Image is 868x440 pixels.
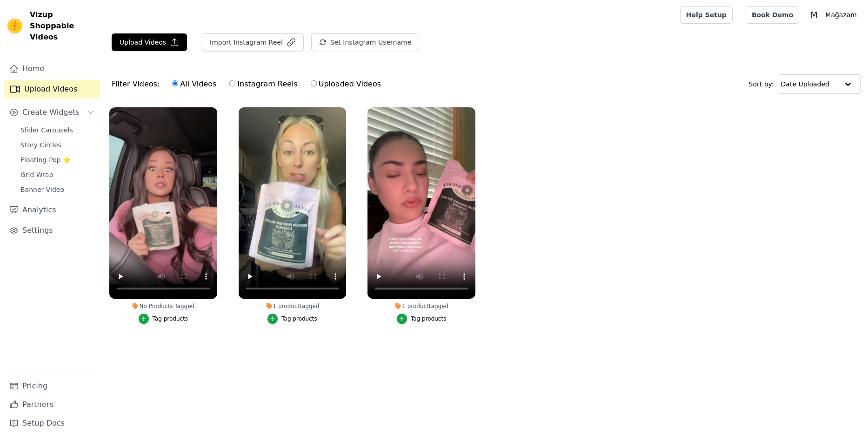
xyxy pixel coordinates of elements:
[15,153,100,166] a: Floating-Pop ⭐
[680,6,733,24] a: Help Setup
[20,125,73,135] span: Slider Carousels
[15,168,100,181] a: Grid Wrap
[112,33,187,51] button: Upload Videos
[112,73,386,95] div: Filter Videos:
[20,170,53,179] span: Grid Wrap
[30,9,96,43] span: Vizup Shoppable Videos
[311,33,419,51] button: Set Instagram Username
[202,33,304,51] button: Import Instagram Reel
[811,10,818,20] text: M
[807,7,861,23] button: M Mağazam
[4,395,100,414] a: Partners
[4,414,100,433] a: Setup Docs
[397,314,447,324] button: Tag products
[20,155,71,164] span: Floating-Pop ⭐
[172,80,178,86] input: All Videos
[15,138,100,151] a: Story Circles
[749,74,861,94] div: Sort by:
[821,7,861,23] p: Mağazam
[311,80,317,86] input: Uploaded Videos
[15,124,100,137] a: Slider Carousels
[4,103,100,122] button: Create Widgets
[7,19,22,33] img: Vizup
[139,314,188,324] button: Tag products
[310,78,381,90] label: Uploaded Videos
[281,315,317,322] div: Tag products
[267,314,317,324] button: Tag products
[411,315,447,322] div: Tag products
[4,377,100,395] a: Pricing
[229,80,235,86] input: Instagram Reels
[172,78,217,90] label: All Videos
[15,183,100,196] a: Banner Video
[367,302,475,310] div: 1 product tagged
[4,80,100,99] a: Upload Videos
[22,107,80,118] span: Create Widgets
[4,201,100,219] a: Analytics
[109,302,217,310] div: No Products Tagged
[4,221,100,240] a: Settings
[746,6,799,24] a: Book Demo
[239,302,347,310] div: 1 product tagged
[4,59,100,78] a: Home
[20,185,64,194] span: Banner Video
[20,140,61,150] span: Story Circles
[229,78,298,90] label: Instagram Reels
[153,315,188,322] div: Tag products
